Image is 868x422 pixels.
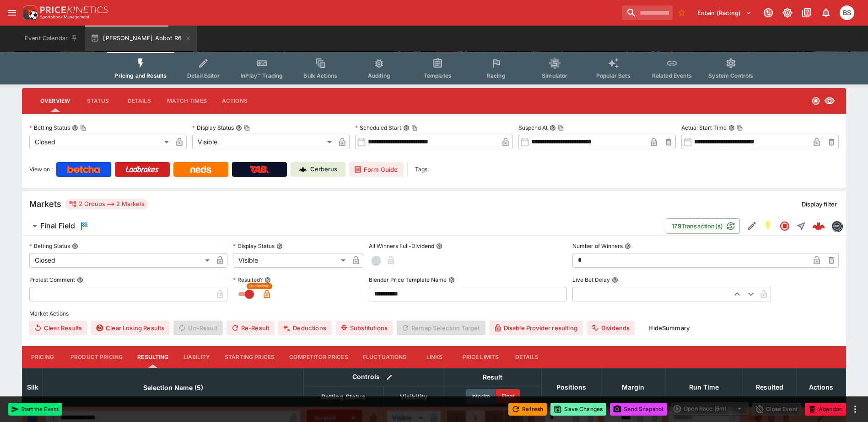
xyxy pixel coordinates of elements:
button: Live Bet Delay [612,277,618,283]
button: Re-Result [226,321,275,335]
p: Betting Status [29,242,70,250]
button: Product Pricing [63,346,130,368]
div: Closed [29,135,172,149]
button: Copy To Clipboard [737,125,743,131]
p: Blender Price Template Name [369,276,447,284]
p: All Winners Full-Dividend [369,242,434,250]
span: Auditing [368,72,390,79]
button: Toggle light/dark mode [779,5,796,21]
button: Substitutions [335,321,393,335]
button: Copy To Clipboard [411,125,418,131]
img: PriceKinetics [40,6,108,13]
button: Fluctuations [356,346,414,368]
span: Simulator [542,72,567,79]
th: Resulted [743,368,796,406]
h5: Markets [29,199,61,209]
div: Closed [29,253,213,268]
button: Overview [33,90,77,112]
span: Visibility [390,391,437,402]
button: Final Field [22,217,666,235]
button: Straight [793,218,809,234]
p: Cerberus [310,165,337,174]
p: Display Status [233,242,275,250]
button: Disable Provider resulting [489,321,583,335]
span: Overridden [249,283,270,289]
label: Tags: [415,162,429,177]
button: Abandon [805,403,846,416]
span: System Controls [708,72,753,79]
button: Display Status [276,243,283,249]
button: Number of Winners [625,243,631,249]
button: Blender Price Template Name [448,277,455,283]
span: Related Events [652,72,692,79]
button: Clear Results [29,321,87,335]
button: Select Tenant [692,5,757,20]
img: Sportsbook Management [40,15,90,19]
button: SGM Enabled [760,218,776,234]
button: Betting StatusCopy To Clipboard [72,125,78,131]
button: Pricing [22,346,63,368]
button: Documentation [798,5,815,21]
th: Run Time [665,368,743,406]
button: Actions [214,90,255,112]
button: Resulted? [264,277,271,283]
svg: Visible [824,95,835,106]
img: TabNZ [250,166,269,173]
span: Pricing and Results [114,72,167,79]
button: Scheduled StartCopy To Clipboard [403,125,410,131]
p: Protest Comment [29,276,75,284]
button: Actual Start TimeCopy To Clipboard [728,125,735,131]
button: Closed [776,218,793,234]
button: Copy To Clipboard [558,125,564,131]
th: Margin [601,368,665,406]
button: Connected to PK [760,5,776,21]
span: Detail Editor [187,72,220,79]
button: Edit Detail [744,218,760,234]
label: Market Actions [29,307,839,321]
button: Brendan Scoble [837,3,857,23]
div: split button [671,402,749,415]
span: Bulk Actions [303,72,337,79]
div: 2 Groups 2 Markets [69,199,145,210]
button: [PERSON_NAME] Abbot R6 [85,26,197,51]
svg: Closed [811,96,820,105]
button: Event Calendar [19,26,83,51]
span: Popular Bets [596,72,631,79]
div: 4ba4a97e-9596-4ed4-a22f-9a7f1b7b3daf [812,220,825,232]
p: Suspend At [518,124,548,132]
button: Deductions [278,321,332,335]
span: Templates [424,72,452,79]
span: Un-Result [173,321,222,335]
button: Copy To Clipboard [244,125,250,131]
button: Display filter [796,197,842,211]
button: Competitor Prices [282,346,356,368]
button: Send Snapshot [610,403,667,416]
img: Cerberus [299,166,307,173]
span: Mark an event as closed and abandoned. [805,404,846,413]
th: Positions [541,368,601,406]
div: Event type filters [107,52,760,84]
button: Status [77,90,119,112]
a: 4ba4a97e-9596-4ed4-a22f-9a7f1b7b3daf [809,217,828,235]
p: Live Bet Delay [572,276,610,284]
button: Price Limits [455,346,507,368]
span: Racing [487,72,506,79]
h6: Final Field [40,221,75,231]
p: Number of Winners [572,242,623,250]
span: InPlay™ Trading [241,72,283,79]
input: search [622,5,673,20]
button: Copy To Clipboard [80,125,86,131]
svg: Closed [779,221,790,232]
button: Dividends [587,321,635,335]
img: logo-cerberus--red.svg [812,220,825,232]
button: Starting Prices [217,346,282,368]
button: Match Times [160,90,214,112]
img: Neds [190,166,211,173]
button: Suspend AtCopy To Clipboard [550,125,556,131]
th: Result [444,368,541,386]
button: Clear Losing Results [91,321,170,335]
button: HideSummary [643,321,695,335]
button: Details [506,346,547,368]
button: Start the Event [8,403,62,416]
